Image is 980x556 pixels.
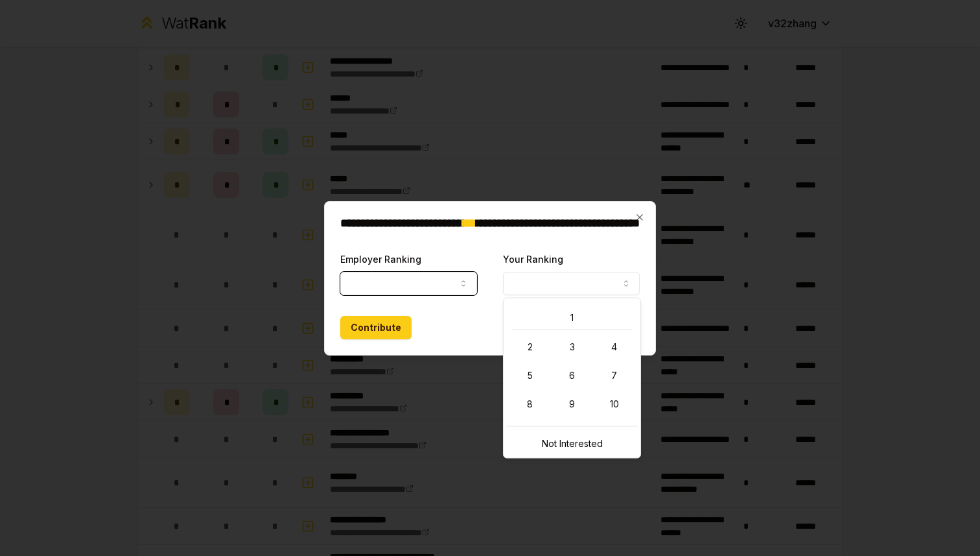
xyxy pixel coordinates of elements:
span: 3 [570,341,575,354]
button: Contribute [340,316,412,339]
span: 8 [527,398,533,411]
span: 10 [610,398,619,411]
span: 4 [611,341,617,354]
span: Not Interested [542,437,603,450]
span: 1 [570,311,574,324]
label: Your Ranking [503,254,563,265]
span: 9 [569,398,575,411]
label: Employer Ranking [340,254,421,265]
span: 2 [528,341,533,354]
span: 5 [528,369,533,382]
span: 7 [611,369,617,382]
span: 6 [569,369,575,382]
